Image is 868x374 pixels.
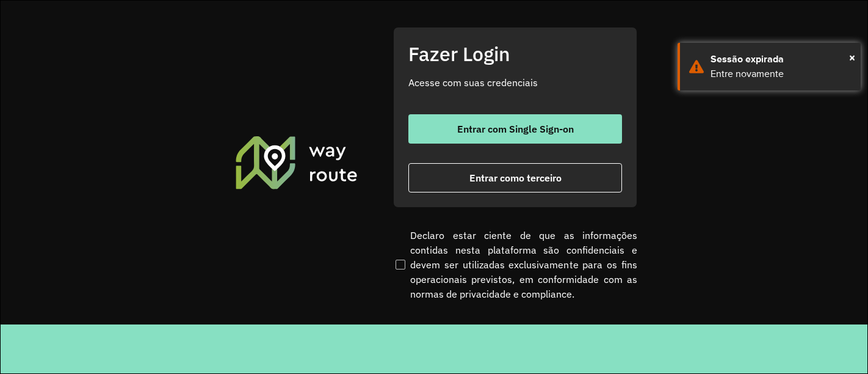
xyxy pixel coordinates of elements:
span: × [849,48,855,67]
img: Roteirizador AmbevTech [234,134,360,191]
span: Entrar com Single Sign-on [457,124,574,134]
button: Close [849,48,855,67]
button: button [408,163,622,193]
p: Acesse com suas credenciais [408,75,622,90]
label: Declaro estar ciente de que as informações contidas nesta plataforma são confidenciais e devem se... [393,228,637,301]
div: Entre novamente [711,67,852,81]
div: Sessão expirada [711,52,852,67]
h2: Fazer Login [408,42,622,65]
span: Entrar como terceiro [469,173,562,183]
button: button [408,114,622,144]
